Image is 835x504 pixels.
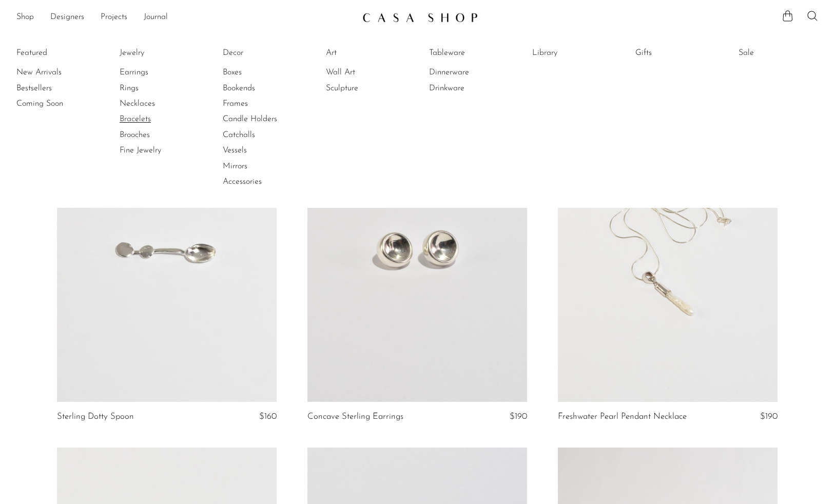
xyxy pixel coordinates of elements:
span: $190 [510,412,527,421]
a: Concave Sterling Earrings [307,412,403,421]
a: Sterling Dotty Spoon [57,412,134,421]
ul: NEW HEADER MENU [16,9,354,26]
a: Sculpture [326,83,403,94]
a: Bracelets [120,113,197,125]
ul: Tableware [429,45,506,96]
a: Designers [50,11,84,24]
ul: Decor [223,45,300,190]
ul: Sale [739,45,815,65]
a: Brooches [120,129,197,141]
a: Frames [223,98,300,109]
a: Catchalls [223,129,300,141]
ul: Gifts [635,45,712,65]
a: Projects [101,11,127,24]
a: Sale [739,47,815,59]
a: Decor [223,47,300,59]
span: $190 [760,412,778,421]
a: Journal [144,11,168,24]
a: Coming Soon [16,98,93,109]
a: Bestsellers [16,83,93,94]
a: Wall Art [326,67,403,78]
ul: Featured [16,65,93,111]
a: Fine Jewelry [120,145,197,156]
ul: Art [326,45,403,96]
a: Jewelry [120,47,197,59]
a: Bookends [223,83,300,94]
a: Vessels [223,145,300,156]
nav: Desktop navigation [16,9,354,26]
a: Freshwater Pearl Pendant Necklace [558,412,687,421]
a: Drinkware [429,83,506,94]
a: Necklaces [120,98,197,109]
a: Shop [16,11,34,24]
ul: Jewelry [120,45,197,159]
a: Accessories [223,176,300,187]
a: Boxes [223,67,300,78]
a: Rings [120,83,197,94]
span: $160 [259,412,277,421]
a: Tableware [429,47,506,59]
a: New Arrivals [16,67,93,78]
a: Library [532,47,609,59]
a: Art [326,47,403,59]
a: Dinnerware [429,67,506,78]
ul: Library [532,45,609,65]
a: Gifts [635,47,712,59]
a: Mirrors [223,161,300,172]
a: Earrings [120,67,197,78]
a: Candle Holders [223,113,300,125]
